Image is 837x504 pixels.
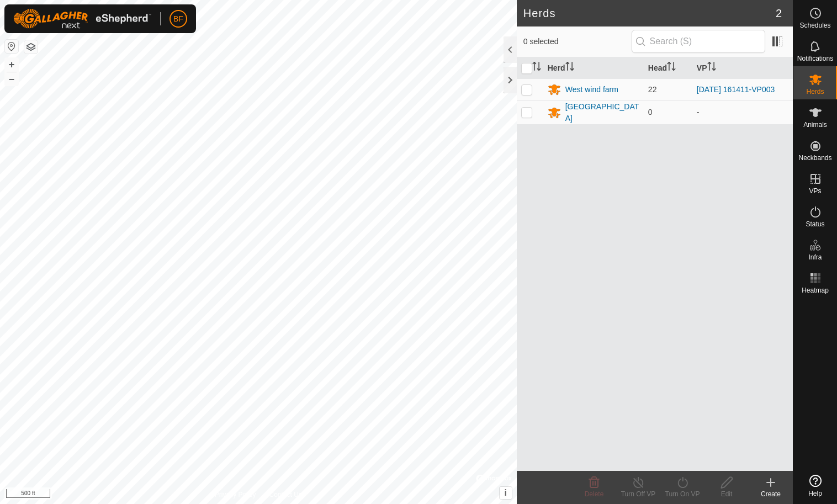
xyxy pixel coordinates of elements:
span: Delete [585,490,604,498]
button: + [5,58,18,71]
span: 2 [776,5,782,22]
span: VPs [809,188,821,194]
th: Head [644,57,692,79]
a: Contact Us [269,490,302,500]
span: Herds [806,88,824,95]
span: Status [806,221,824,227]
span: Help [808,490,822,497]
div: West wind farm [565,84,618,96]
span: i [505,488,507,497]
th: Herd [543,57,644,79]
span: Neckbands [798,155,831,161]
div: [GEOGRAPHIC_DATA] [565,101,639,124]
span: 0 [648,108,653,116]
p-sorticon: Activate to sort [707,63,716,72]
span: Notifications [797,55,833,62]
span: Animals [803,121,827,128]
div: Create [749,489,793,499]
p-sorticon: Activate to sort [565,63,574,72]
span: Infra [808,254,822,261]
a: Privacy Policy [215,490,256,500]
span: Schedules [799,22,830,29]
div: Turn Off VP [616,489,660,499]
button: – [5,72,18,86]
th: VP [692,57,793,79]
img: Gallagher Logo [13,9,151,29]
h2: Herds [523,7,776,20]
p-sorticon: Activate to sort [667,63,676,72]
a: [DATE] 161411-VP003 [697,85,775,94]
a: Help [793,470,837,501]
div: Edit [704,489,749,499]
button: Reset Map [5,40,18,53]
span: 22 [648,85,657,94]
button: i [500,487,512,499]
input: Search (S) [632,30,765,53]
span: Heatmap [802,287,829,294]
td: - [692,100,793,124]
button: Map Layers [24,40,38,54]
p-sorticon: Activate to sort [532,63,541,72]
span: 0 selected [523,36,632,47]
span: BF [173,13,183,25]
div: Turn On VP [660,489,704,499]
